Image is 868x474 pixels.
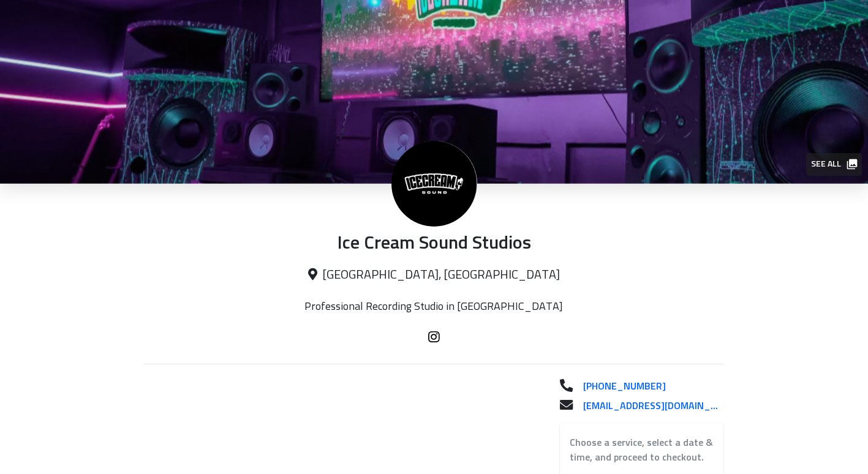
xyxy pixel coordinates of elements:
[573,399,723,413] a: [EMAIL_ADDRESS][DOMAIN_NAME]
[289,300,578,314] p: Professional Recording Studio in [GEOGRAPHIC_DATA]
[806,153,862,176] button: See all
[811,157,856,172] span: See all
[391,141,477,227] img: Ice Cream Sound Studios
[573,379,723,394] a: [PHONE_NUMBER]
[570,435,714,465] label: Choose a service, select a date & time, and proceed to checkout.
[145,268,723,283] p: [GEOGRAPHIC_DATA], [GEOGRAPHIC_DATA]
[145,233,723,255] p: Ice Cream Sound Studios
